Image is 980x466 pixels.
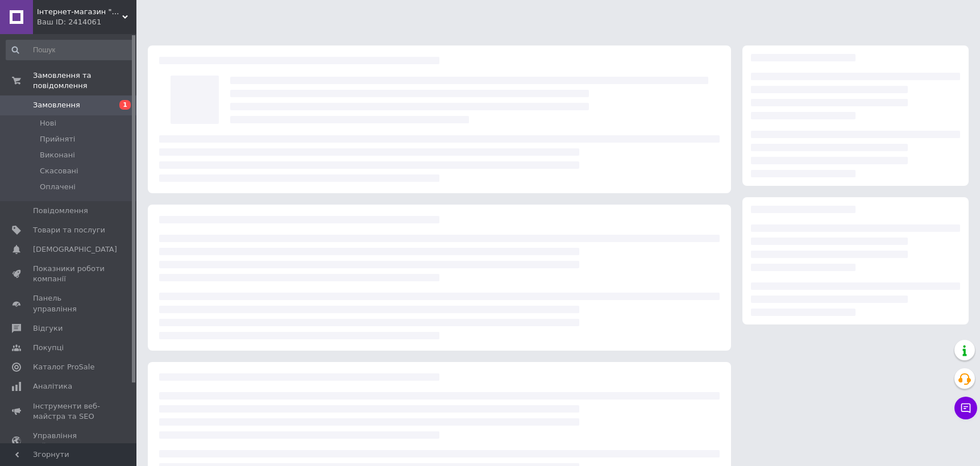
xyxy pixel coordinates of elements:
[6,40,134,60] input: Пошук
[33,244,117,255] span: [DEMOGRAPHIC_DATA]
[33,70,136,91] span: Замовлення та повідомлення
[33,264,105,284] span: Показники роботи компанії
[37,17,136,27] div: Ваш ID: 2414061
[33,100,80,110] span: Замовлення
[33,431,105,451] span: Управління сайтом
[33,293,105,314] span: Панель управління
[33,401,105,422] span: Інструменти веб-майстра та SEO
[119,100,131,110] span: 1
[33,381,72,392] span: Аналітика
[33,323,63,334] span: Відгуки
[33,206,88,216] span: Повідомлення
[40,118,56,128] span: Нові
[33,343,64,353] span: Покупці
[954,397,977,419] button: Чат з покупцем
[40,150,75,160] span: Виконані
[40,166,78,176] span: Скасовані
[40,134,75,144] span: Прийняті
[40,182,76,192] span: Оплачені
[37,7,122,17] span: Інтернет-магазин "Agro-zapchasti"
[33,225,105,235] span: Товари та послуги
[33,362,94,372] span: Каталог ProSale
